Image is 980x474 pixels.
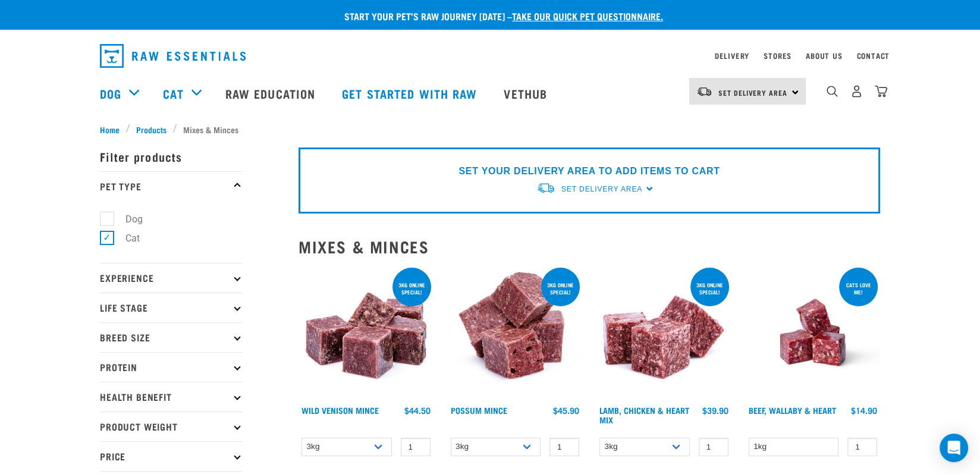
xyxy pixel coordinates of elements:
input: 1 [401,438,431,456]
a: Vethub [492,70,562,117]
a: Wild Venison Mince [301,408,379,412]
span: Home [100,123,120,136]
a: Beef, Wallaby & Heart [749,408,836,412]
p: Product Weight [100,412,243,441]
div: 3kg online special! [690,276,729,301]
p: Health Benefit [100,382,243,412]
nav: breadcrumbs [100,123,880,136]
a: Get started with Raw [330,70,492,117]
img: user.png [850,85,863,98]
div: 3kg online special! [392,276,431,301]
p: Breed Size [100,322,243,352]
span: Set Delivery Area [561,185,642,193]
p: Price [100,441,243,471]
p: SET YOUR DELIVERY AREA TO ADD ITEMS TO CART [458,164,720,178]
p: Experience [100,263,243,293]
p: Pet Type [100,171,243,201]
a: Lamb, Chicken & Heart Mix [599,408,689,422]
a: Stores [764,54,791,58]
nav: dropdown navigation [90,39,890,73]
div: $45.90 [553,406,579,415]
img: Raw Essentials 2024 July2572 Beef Wallaby Heart [746,265,881,400]
a: Products [130,123,173,136]
div: $39.90 [702,406,728,415]
div: Cats love me! [839,276,878,301]
div: $44.50 [404,406,431,415]
img: 1124 Lamb Chicken Heart Mix 01 [596,265,731,400]
h2: Mixes & Minces [299,237,880,256]
span: Products [136,123,167,136]
a: Home [100,123,126,136]
div: Open Intercom Messenger [940,434,968,462]
a: Delivery [715,54,749,58]
a: Dog [100,84,121,102]
div: $14.90 [851,406,877,415]
img: 1102 Possum Mince 01 [448,265,583,400]
span: Set Delivery Area [718,90,787,95]
input: 1 [699,438,728,456]
input: 1 [549,438,579,456]
a: Contact [856,54,890,58]
p: Filter products [100,142,243,171]
img: home-icon-1@2x.png [827,86,838,97]
p: Protein [100,352,243,382]
a: About Us [806,54,842,58]
img: home-icon@2x.png [875,85,887,98]
img: van-moving.png [536,182,555,194]
p: Life Stage [100,293,243,322]
a: Cat [163,84,183,102]
a: Raw Education [213,70,330,117]
a: take our quick pet questionnaire. [512,13,663,18]
img: Pile Of Cubed Wild Venison Mince For Pets [299,265,434,400]
label: Cat [106,231,145,246]
input: 1 [847,438,877,456]
img: Raw Essentials Logo [100,44,246,68]
img: van-moving.png [696,86,712,97]
label: Dog [106,212,147,227]
div: 3kg online special! [541,276,580,301]
a: Possum Mince [451,408,507,412]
